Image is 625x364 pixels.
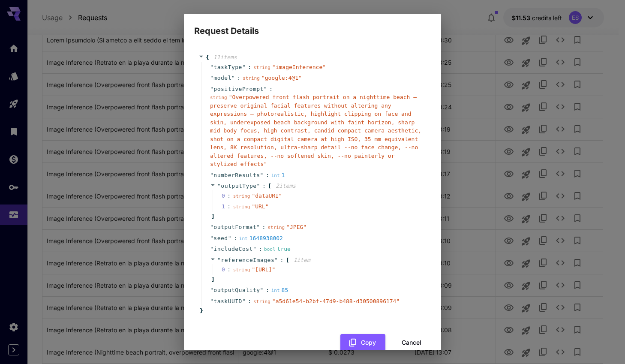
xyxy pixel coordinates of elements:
[213,74,231,82] span: model
[233,193,250,199] span: string
[221,257,274,263] span: referenceImages
[262,182,266,190] span: :
[256,224,260,230] span: "
[233,267,250,273] span: string
[269,85,273,93] span: :
[213,234,228,243] span: seed
[272,298,400,304] span: " a5d61e54-b2bf-47d9-b488-d30500896174 "
[340,334,385,352] button: Copy
[210,212,215,221] span: ]
[286,224,306,230] span: " JPEG "
[210,235,213,241] span: "
[252,193,282,199] span: " dataURI "
[264,86,267,92] span: "
[272,64,326,70] span: " imageInference "
[233,204,250,210] span: string
[274,257,278,263] span: "
[253,299,270,304] span: string
[294,257,310,263] span: 1 item
[227,192,231,200] div: :
[268,182,271,190] span: [
[213,223,256,232] span: outputFormat
[248,63,251,72] span: :
[213,171,260,180] span: numberResults
[280,256,284,265] span: :
[267,225,285,230] span: string
[210,224,213,230] span: "
[227,202,231,211] div: :
[258,245,262,253] span: :
[222,265,233,274] span: 0
[237,74,240,82] span: :
[210,246,213,252] span: "
[260,287,264,293] span: "
[210,95,227,100] span: string
[252,203,268,210] span: " URL "
[198,307,203,315] span: }
[271,173,280,178] span: int
[210,298,213,304] span: "
[253,65,270,70] span: string
[213,245,253,253] span: includeCost
[222,202,233,211] span: 1
[239,236,248,241] span: int
[210,94,421,167] span: " Overpowered front flash portrait on a nighttime beach — preserve original facial features witho...
[206,53,209,62] span: {
[210,75,213,81] span: "
[276,183,296,189] span: 2 item s
[264,245,291,253] div: true
[253,246,256,252] span: "
[392,334,431,352] button: Cancel
[252,266,275,273] span: " [URL] "
[221,183,256,189] span: outputType
[582,323,625,364] iframe: Chat Widget
[242,298,246,304] span: "
[228,235,231,241] span: "
[227,265,231,274] div: :
[239,234,283,243] div: 1648938002
[248,297,251,306] span: :
[210,275,215,284] span: ]
[213,286,260,295] span: outputQuality
[222,192,233,200] span: 0
[184,14,441,38] h2: Request Details
[210,86,213,92] span: "
[286,256,289,265] span: [
[271,171,285,180] div: 1
[213,54,237,60] span: 11 item s
[242,64,246,70] span: "
[234,234,237,243] span: :
[213,63,242,72] span: taskType
[213,297,242,306] span: taskUUID
[217,183,221,189] span: "
[266,286,269,295] span: :
[260,172,264,178] span: "
[271,288,280,293] span: int
[210,287,213,293] span: "
[271,286,288,295] div: 85
[261,75,302,81] span: " google:4@1 "
[264,247,276,252] span: bool
[213,85,264,93] span: positivePrompt
[257,183,260,189] span: "
[266,171,269,180] span: :
[243,75,260,81] span: string
[210,172,213,178] span: "
[210,64,213,70] span: "
[262,223,266,232] span: :
[231,75,235,81] span: "
[217,257,221,263] span: "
